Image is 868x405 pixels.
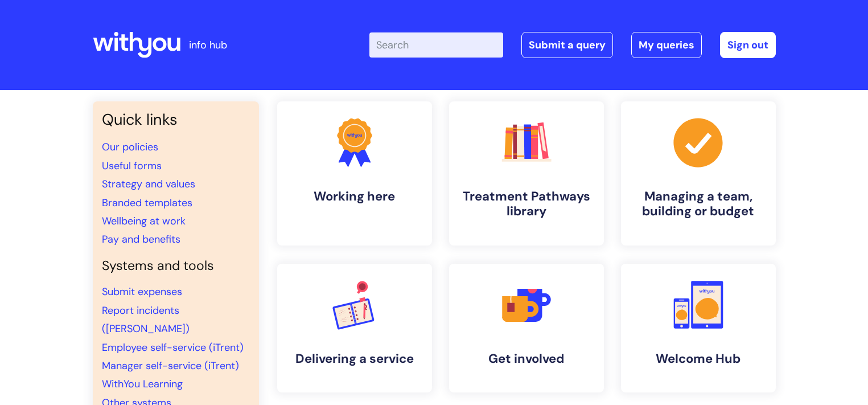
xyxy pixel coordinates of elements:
h4: Systems and tools [102,258,250,274]
a: Useful forms [102,159,162,173]
a: My queries [631,32,702,58]
a: Sign out [720,32,776,58]
a: Treatment Pathways library [449,101,604,246]
h4: Get involved [458,351,595,366]
a: Manager self-service (iTrent) [102,359,239,373]
a: Welcome Hub [621,264,776,392]
a: Submit a query [521,32,613,58]
a: WithYou Learning [102,377,183,391]
a: Submit expenses [102,285,182,298]
a: Branded templates [102,196,192,210]
a: Employee self-service (iTrent) [102,341,244,354]
h4: Delivering a service [286,351,423,366]
input: Search [369,32,503,58]
a: Working here [277,101,432,246]
a: Managing a team, building or budget [621,101,776,246]
h4: Managing a team, building or budget [630,189,767,219]
a: Delivering a service [277,264,432,392]
h4: Treatment Pathways library [458,189,595,219]
a: Our policies [102,140,158,154]
h4: Welcome Hub [630,351,767,366]
h3: Quick links [102,111,250,129]
a: Strategy and values [102,177,195,191]
a: Get involved [449,264,604,392]
div: | - [369,32,776,58]
a: Pay and benefits [102,232,180,246]
h4: Working here [286,189,423,204]
p: info hub [189,36,227,54]
a: Report incidents ([PERSON_NAME]) [102,304,190,336]
a: Wellbeing at work [102,214,186,228]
